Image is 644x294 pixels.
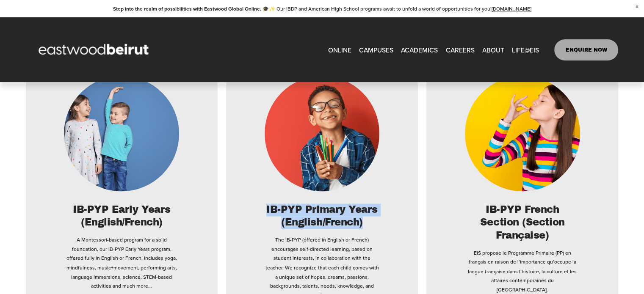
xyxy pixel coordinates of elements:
h2: IB-PYP Early Years (English/French) [64,203,179,229]
span: ABOUT [482,44,504,56]
a: folder dropdown [401,43,438,56]
a: [DOMAIN_NAME] [492,5,531,12]
img: EastwoodIS Global Site [26,28,164,71]
span: ACADEMICS [401,44,438,56]
a: folder dropdown [359,43,393,56]
span: CAMPUSES [359,44,393,56]
img: Best IB French Program in Lebanon [465,76,580,191]
a: ONLINE [328,43,351,56]
h2: IB-PYP French Section (Section Française) [465,203,580,242]
a: ENQUIRE NOW [554,39,618,60]
img: Leading IB Primary Years Lebanon [265,76,380,191]
h2: IB-PYP Primary Years (English/French) [265,203,380,229]
img: Leading IB Program Lebanon [64,76,179,191]
p: EIS propose le Programme Primaire (PP) en français en raison de l’importance qu’occupe la langue ... [465,248,580,294]
a: folder dropdown [482,43,504,56]
p: A Montessori-based program for a solid foundation, our IB-PYP Early Years program, offered fully ... [64,235,179,290]
span: LIFE@EIS [512,44,539,56]
a: folder dropdown [512,43,539,56]
a: CAREERS [445,43,474,56]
